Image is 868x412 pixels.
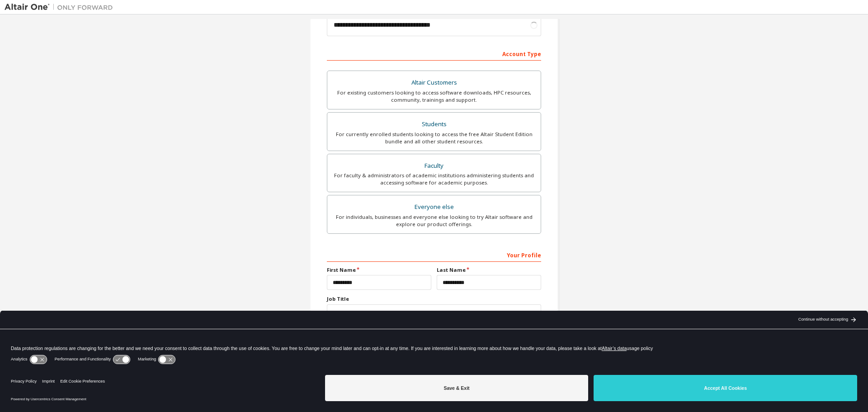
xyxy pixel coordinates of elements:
[5,3,118,12] img: Altair One
[333,118,535,131] div: Students
[327,247,541,262] div: Your Profile
[333,213,535,228] div: For individuals, businesses and everyone else looking to try Altair software and explore our prod...
[333,172,535,186] div: For faculty & administrators of academic institutions administering students and accessing softwa...
[327,295,541,303] label: Job Title
[333,76,535,89] div: Altair Customers
[333,201,535,213] div: Everyone else
[327,266,431,274] label: First Name
[333,131,535,145] div: For currently enrolled students looking to access the free Altair Student Edition bundle and all ...
[327,46,541,61] div: Account Type
[333,89,535,104] div: For existing customers looking to access software downloads, HPC resources, community, trainings ...
[333,160,535,172] div: Faculty
[437,266,541,274] label: Last Name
